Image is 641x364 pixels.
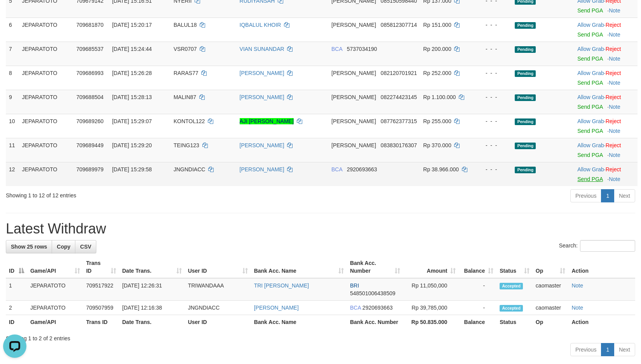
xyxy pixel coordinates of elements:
[6,278,27,301] td: 1
[577,80,603,86] a: Send PGA
[112,70,152,76] span: [DATE] 15:26:28
[609,176,620,182] a: Note
[577,166,605,172] span: ·
[423,22,451,28] span: Rp 151.000
[609,80,620,86] a: Note
[6,301,27,315] td: 2
[496,315,533,329] th: Status
[577,22,604,28] a: Allow Grab
[174,142,199,148] span: TEING123
[574,162,638,186] td: ·
[19,90,73,114] td: JEPARATOTO
[174,166,206,172] span: JNGNDIACC
[477,45,509,53] div: - - -
[601,189,614,202] a: 1
[381,142,417,148] span: Copy 083830176307 to clipboard
[423,46,451,52] span: Rp 200.000
[423,166,459,172] span: Rp 38.966.000
[577,176,603,182] a: Send PGA
[577,31,603,38] a: Send PGA
[27,256,83,278] th: Game/API: activate to sort column ascending
[240,118,294,124] a: AJI [PERSON_NAME]
[614,189,635,202] a: Next
[80,244,91,250] span: CSV
[574,90,638,114] td: ·
[19,138,73,162] td: JEPARATOTO
[577,7,603,14] a: Send PGA
[6,188,261,199] div: Showing 1 to 12 of 12 entries
[331,166,342,172] span: BCA
[477,141,509,149] div: - - -
[606,94,621,100] a: Reject
[347,315,403,329] th: Bank Acc. Number
[574,66,638,90] td: ·
[27,301,83,315] td: JEPARATOTO
[606,166,621,172] a: Reject
[606,118,621,124] a: Reject
[459,315,496,329] th: Balance
[174,118,205,124] span: KONTOL122
[27,278,83,301] td: JEPARATOTO
[331,22,376,28] span: [PERSON_NAME]
[577,142,604,148] a: Allow Grab
[112,118,152,124] span: [DATE] 15:29:07
[403,256,459,278] th: Amount: activate to sort column ascending
[6,240,52,253] a: Show 25 rows
[119,301,185,315] td: [DATE] 12:16:38
[606,22,621,28] a: Reject
[185,278,251,301] td: TRIWANDAAA
[240,94,284,100] a: [PERSON_NAME]
[76,142,103,148] span: 709689449
[347,46,377,52] span: Copy 5737034190 to clipboard
[6,315,27,329] th: ID
[533,301,569,315] td: caomaster
[577,118,604,124] a: Allow Grab
[601,343,614,356] a: 1
[515,118,536,125] span: Pending
[76,94,103,100] span: 709688504
[500,283,523,289] span: Accepted
[331,70,376,76] span: [PERSON_NAME]
[533,315,569,329] th: Op
[559,240,635,252] label: Search:
[577,152,603,158] a: Send PGA
[577,46,605,52] span: ·
[254,282,309,289] a: TRI [PERSON_NAME]
[112,142,152,148] span: [DATE] 15:29:20
[577,56,603,62] a: Send PGA
[423,118,451,124] span: Rp 255.000
[174,46,197,52] span: VSR0707
[574,42,638,66] td: ·
[515,22,536,29] span: Pending
[477,21,509,29] div: - - -
[577,142,605,148] span: ·
[609,31,620,38] a: Note
[423,70,451,76] span: Rp 252.000
[185,256,251,278] th: User ID: activate to sort column ascending
[83,301,119,315] td: 709507959
[251,256,347,278] th: Bank Acc. Name: activate to sort column ascending
[577,104,603,110] a: Send PGA
[331,94,376,100] span: [PERSON_NAME]
[403,301,459,315] td: Rp 39,785,000
[254,305,299,311] a: [PERSON_NAME]
[52,240,75,253] a: Copy
[6,256,27,278] th: ID: activate to sort column descending
[119,315,185,329] th: Date Trans.
[568,315,635,329] th: Action
[533,278,569,301] td: caomaster
[574,114,638,138] td: ·
[6,66,19,90] td: 8
[6,42,19,66] td: 7
[570,343,601,356] a: Previous
[174,70,199,76] span: RARAS77
[515,143,536,149] span: Pending
[423,142,451,148] span: Rp 370.000
[19,66,73,90] td: JEPARATOTO
[477,165,509,173] div: - - -
[350,282,359,289] span: BRI
[577,70,605,76] span: ·
[362,305,393,311] span: Copy 2920693663 to clipboard
[606,46,621,52] a: Reject
[533,256,569,278] th: Op: activate to sort column ascending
